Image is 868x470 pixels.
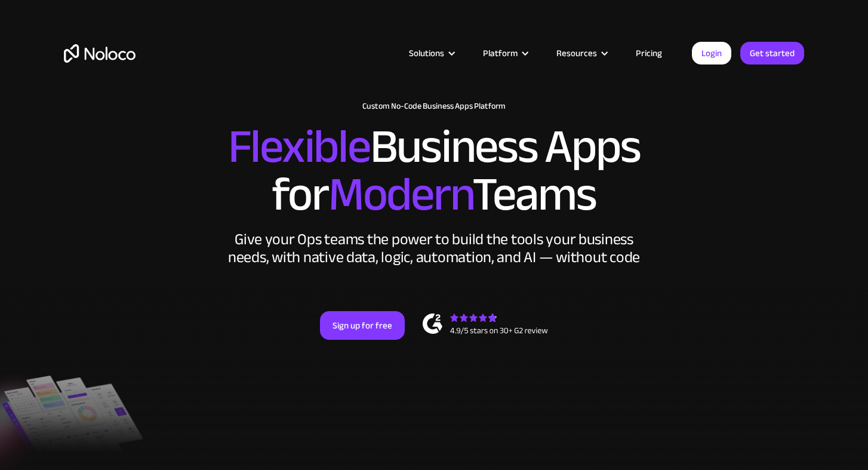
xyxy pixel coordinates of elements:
[320,311,405,340] a: Sign up for free
[621,45,677,61] a: Pricing
[64,123,804,219] h2: Business Apps for Teams
[556,45,597,61] div: Resources
[468,45,541,61] div: Platform
[225,231,643,266] div: Give your Ops teams the power to build the tools your business needs, with native data, logic, au...
[483,45,518,61] div: Platform
[740,42,804,64] a: Get started
[409,45,444,61] div: Solutions
[692,42,731,64] a: Login
[228,102,370,191] span: Flexible
[541,45,621,61] div: Resources
[328,150,472,239] span: Modern
[64,44,136,63] a: home
[394,45,468,61] div: Solutions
